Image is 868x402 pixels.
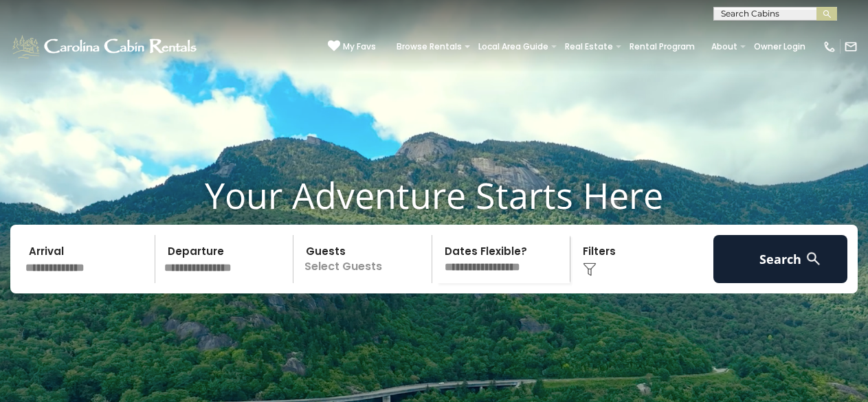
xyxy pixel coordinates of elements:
img: White-1-1-2.png [10,33,201,60]
img: mail-regular-white.png [844,40,858,54]
img: phone-regular-white.png [823,40,836,54]
h1: Your Adventure Starts Here [10,174,858,216]
a: Browse Rentals [390,37,469,56]
img: search-regular-white.png [805,250,822,267]
a: Rental Program [623,37,702,56]
button: Search [713,235,848,283]
a: Local Area Guide [471,37,555,56]
p: Select Guests [298,235,432,283]
img: filter--v1.png [583,263,597,276]
a: Owner Login [747,37,812,56]
a: My Favs [328,40,376,54]
a: About [704,37,744,56]
span: My Favs [343,41,376,53]
a: Real Estate [558,37,620,56]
